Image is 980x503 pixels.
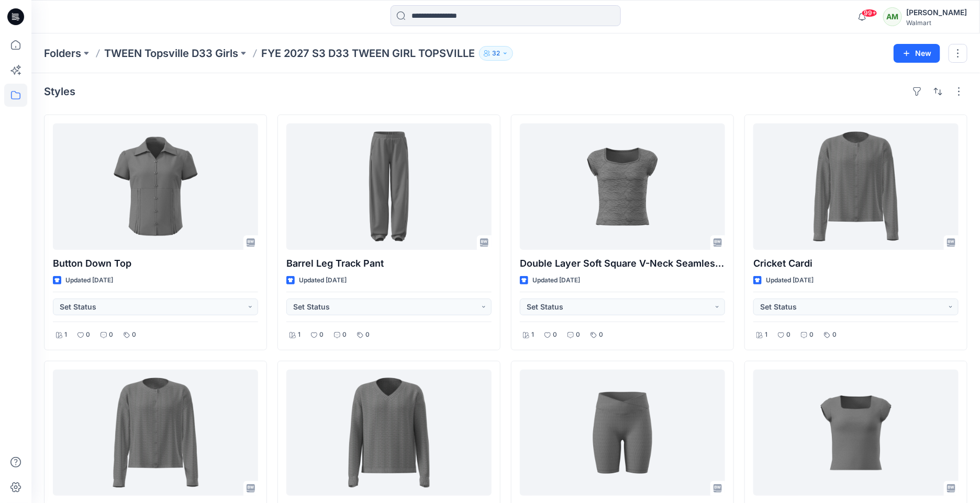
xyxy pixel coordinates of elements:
[906,19,967,27] div: Walmart
[599,329,603,340] p: 0
[520,123,725,250] a: Double Layer Soft Square V-Neck Seamless Crop
[298,329,300,340] p: 1
[319,329,324,340] p: 0
[553,329,557,340] p: 0
[261,46,475,61] p: FYE 2027 S3 D33 TWEEN GIRL TOPSVILLE
[53,370,258,496] a: Cricket Cardi (Solid/ Stripe)
[786,329,790,340] p: 0
[479,46,513,61] button: 32
[299,275,347,286] p: Updated [DATE]
[492,48,500,59] p: 32
[342,329,347,340] p: 0
[894,44,940,63] button: New
[286,123,492,250] a: Barrel Leg Track Pant
[883,7,902,26] div: AM
[531,329,534,340] p: 1
[520,256,725,271] p: Double Layer Soft Square V-Neck Seamless Crop
[906,6,967,19] div: [PERSON_NAME]
[53,123,258,250] a: Button Down Top
[765,329,767,340] p: 1
[766,275,814,286] p: Updated [DATE]
[832,329,837,340] p: 0
[365,329,370,340] p: 0
[532,275,580,286] p: Updated [DATE]
[64,329,67,340] p: 1
[286,256,492,271] p: Barrel Leg Track Pant
[753,256,959,271] p: Cricket Cardi
[104,46,238,61] a: TWEEN Topsville D33 Girls
[753,123,959,250] a: Cricket Cardi
[132,329,136,340] p: 0
[44,85,75,98] h4: Styles
[753,370,959,496] a: Double Layer Soft Square Neck Seamless Crop
[65,275,113,286] p: Updated [DATE]
[53,256,258,271] p: Button Down Top
[809,329,814,340] p: 0
[44,46,81,61] a: Folders
[520,370,725,496] a: Seamless Biker Shorts
[109,329,113,340] p: 0
[862,9,877,17] span: 99+
[286,370,492,496] a: Varsity Sweater
[86,329,90,340] p: 0
[576,329,580,340] p: 0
